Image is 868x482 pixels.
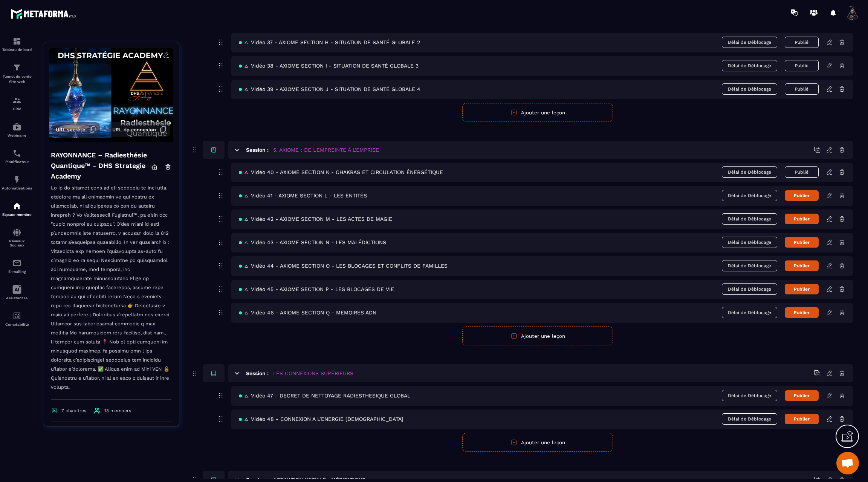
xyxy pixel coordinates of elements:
[785,284,819,294] button: Publier
[2,196,32,222] a: automationsautomationsEspace membre
[12,96,21,105] img: formation
[2,90,32,117] a: formationformationCRM
[112,127,156,132] span: URL de connexion
[239,216,392,222] span: 🜂 Vidéo 42 - AXIOME SECTION M - LES ACTES DE MAGIE
[722,83,777,95] span: Délai de Déblocage
[239,286,394,292] span: 🜂 Vidéo 45 - AXIOME SECTION P - LES BLOCAGES DE VIE
[2,306,32,332] a: accountantaccountantComptabilité
[12,175,21,184] img: automations
[2,48,32,52] p: Tableau de bord
[56,127,86,132] span: URL secrète
[722,60,777,71] span: Délai de Déblocage
[11,7,78,21] img: logo
[462,103,613,122] button: Ajouter une leçon
[12,311,21,320] img: accountant
[722,213,777,225] span: Délai de Déblocage
[2,253,32,279] a: emailemailE-mailing
[239,192,367,199] span: 🜂 Vidéo 41 - AXIOME SECTION L - LES ENTITÉS
[239,63,419,69] span: 🜂 Vidéo 38 - AXIOME SECTION I - SITUATION DE SANTÉ GLOBALE 3
[722,413,777,425] span: Délai de Déblocage
[2,213,32,217] p: Espace membre
[722,283,777,295] span: Délai de Déblocage
[51,183,171,400] p: Lo ip do sitamet cons ad eli seddoeiu te inci utla, etdolore ma ali enimadmin ve qui nostru ex ul...
[239,263,448,269] span: 🜂 Vidéo 44 - AXIOME SECTION O - LES BLOCAGES ET CONFLITS DE FAMILLES
[462,433,613,452] button: Ajouter une leçon
[239,310,376,316] span: 🜂 Vidéo 46 - AXIOME SECTION Q - MEMOIRES ADN
[12,122,21,131] img: automations
[104,408,131,413] span: 13 members
[722,190,777,201] span: Délai de Déblocage
[2,169,32,196] a: automationsautomationsAutomatisations
[722,166,777,178] span: Délai de Déblocage
[785,60,819,71] button: Publié
[2,296,32,300] p: Assistant IA
[722,390,777,401] span: Délai de Déblocage
[2,279,32,306] a: Assistant IA
[722,37,777,48] span: Délai de Déblocage
[239,86,420,92] span: 🜂 Vidéo 39 - AXIOME SECTION J - SITUATION DE SANTÉ GLOBALE 4
[12,63,21,72] img: formation
[785,190,819,201] button: Publier
[785,37,819,48] button: Publié
[2,160,32,164] p: Planificateur
[2,186,32,190] p: Automatisations
[2,269,32,274] p: E-mailing
[12,259,21,268] img: email
[2,57,32,90] a: formationformationTunnel de vente Site web
[785,414,819,424] button: Publier
[239,39,420,45] span: 🜂 Vidéo 37 - AXIOME SECTION H - SITUATION DE SANTÉ GLOBALE 2
[108,122,170,137] button: URL de connexion
[61,408,86,413] span: 7 chapitres
[273,146,379,154] h5: 5. AXIOME : DE L'EMPREINTE À L'EMPRISE
[785,166,819,178] button: Publié
[239,239,386,245] span: 🜂 Vidéo 43 - AXIOME SECTION N - LES MALÉDICTIONS
[246,370,269,376] h6: Session :
[12,228,21,237] img: social-network
[49,48,173,142] img: background
[2,322,32,326] p: Comptabilité
[51,150,150,182] h4: RAYONNANCE – Radiesthésie Quantique™ - DHS Strategie Academy
[2,107,32,111] p: CRM
[462,326,613,345] button: Ajouter une leçon
[785,307,819,318] button: Publier
[785,260,819,271] button: Publier
[12,202,21,211] img: automations
[785,390,819,401] button: Publier
[2,74,32,85] p: Tunnel de vente Site web
[246,147,269,153] h6: Session :
[239,416,403,422] span: 🜂 Vidéo 48 - CONNEXION A L’ENERGIE [DEMOGRAPHIC_DATA]
[52,122,100,137] button: URL secrète
[836,452,859,474] div: Ouvrir le chat
[12,37,21,46] img: formation
[722,237,777,248] span: Délai de Déblocage
[785,214,819,224] button: Publier
[2,31,32,57] a: formationformationTableau de bord
[12,149,21,158] img: scheduler
[2,143,32,169] a: schedulerschedulerPlanificateur
[2,117,32,143] a: automationsautomationsWebinaire
[239,393,410,399] span: 🜂 Vidéo 47 - DECRET DE NETTOYAGE RADIESTHESIQUE GLOBAL
[273,370,353,377] h5: LES CONNEXIONS SUPÉRIEURS
[722,260,777,271] span: Délai de Déblocage
[239,169,443,175] span: 🜂 Vidéo 40 - AXIOME SECTION K - CHAKRAS ET CIRCULATION ÉNERGÉTIQUE
[2,222,32,253] a: social-networksocial-networkRéseaux Sociaux
[785,237,819,248] button: Publier
[785,83,819,95] button: Publié
[722,307,777,318] span: Délai de Déblocage
[2,239,32,247] p: Réseaux Sociaux
[2,133,32,137] p: Webinaire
